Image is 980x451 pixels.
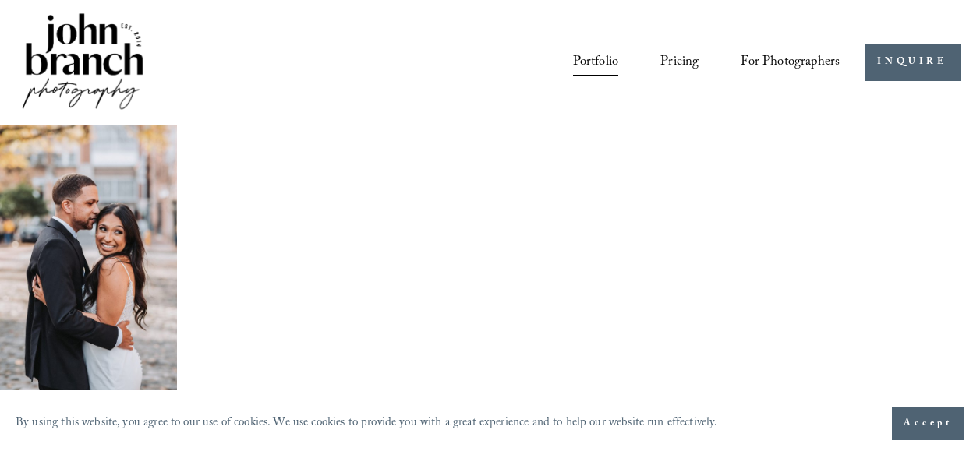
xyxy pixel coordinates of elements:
[19,10,146,115] img: John Branch IV Photography
[892,407,964,440] button: Accept
[741,50,840,76] span: For Photographers
[660,48,699,76] a: Pricing
[16,412,718,435] p: By using this website, you agree to our use of cookies. We use cookies to provide you with a grea...
[741,48,840,76] a: folder dropdown
[573,48,619,76] a: Portfolio
[865,44,961,82] a: INQUIRE
[904,416,953,432] span: Accept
